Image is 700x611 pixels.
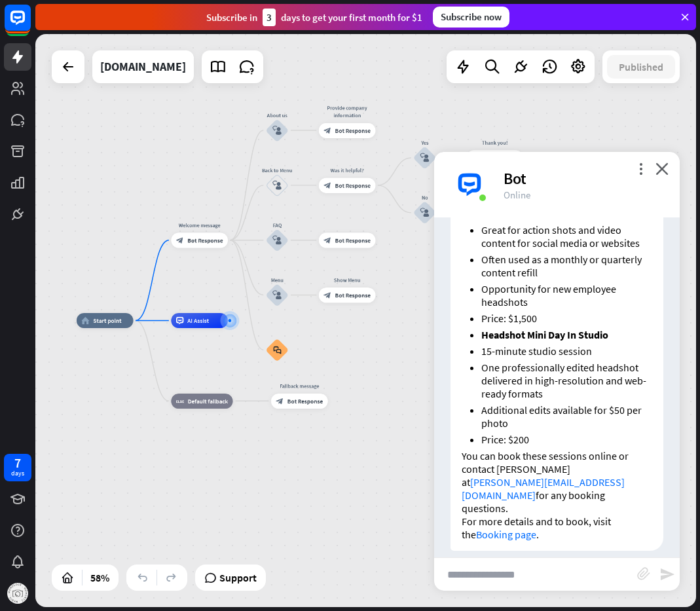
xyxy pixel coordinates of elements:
div: Provide company information [313,104,381,119]
span: Default fallback [188,398,228,405]
i: block_attachment [637,567,650,580]
i: block_user_input [272,291,282,300]
i: block_user_input [272,181,282,190]
span: Support [219,567,257,588]
div: Was it helpful? [313,166,381,174]
div: Welcome message [166,221,234,229]
i: block_bot_response [323,181,331,189]
div: About us [254,111,299,119]
div: Show Menu [313,276,381,284]
div: 58% [86,567,113,588]
i: block_bot_response [323,126,331,134]
i: block_bot_response [323,291,331,299]
p: Price: $1,500 [481,312,652,325]
span: AI Assist [187,317,209,325]
span: Bot Response [335,236,371,244]
div: 3 [263,9,276,26]
a: Booking page [476,528,536,541]
i: close [655,162,669,175]
div: Subscribe in days to get your first month for $1 [206,9,422,26]
div: 7 [14,457,21,469]
i: block_user_input [420,153,430,162]
div: Subscribe now [433,7,509,28]
span: Bot Response [187,236,223,244]
p: You can book these sessions online or contact [PERSON_NAME] at for any booking questions. [462,449,652,515]
a: 7 days [4,454,31,481]
i: block_faq [273,346,281,354]
i: block_bot_response [276,398,284,405]
div: No [402,194,447,202]
i: block_bot_response [323,236,331,244]
p: Price: $200 [481,433,652,446]
p: Opportunity for new employee headshots [481,282,652,308]
span: Bot Response [335,126,371,134]
div: days [11,469,24,478]
div: Thank you! [460,139,528,147]
button: Open LiveChat chat widget [10,5,50,45]
i: home_2 [81,317,89,325]
p: Additional edits available for $50 per photo [481,403,652,430]
span: Bot Response [335,291,371,299]
div: Fallback message [265,382,333,390]
div: FAQ [254,221,299,229]
div: Yes [402,139,447,147]
div: mondlockmoments.com [100,50,186,83]
p: Often used as a monthly or quarterly content refill [481,253,652,279]
p: For more details and to book, visit the . [462,515,652,541]
i: send [659,566,675,582]
p: 15-minute studio session [481,344,652,358]
button: Published [607,55,675,79]
strong: Headshot Mini Day In Studio [481,328,608,341]
div: Back to Menu [254,166,299,174]
p: Great for action shots and video content for social media or websites [481,223,652,250]
p: One professionally edited headshot delivered in high-resolution and web-ready formats [481,361,652,400]
i: block_fallback [176,398,184,405]
span: Bot Response [287,398,323,405]
i: block_user_input [420,208,430,217]
i: block_user_input [272,126,282,135]
i: block_user_input [272,236,282,245]
span: Bot Response [335,181,371,189]
i: block_bot_response [176,236,184,244]
i: more_vert [635,162,647,175]
div: Bot [504,168,664,189]
span: Start point [93,317,121,325]
a: [PERSON_NAME][EMAIL_ADDRESS][DOMAIN_NAME] [462,475,625,502]
div: Menu [254,276,299,284]
div: Online [504,189,664,201]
